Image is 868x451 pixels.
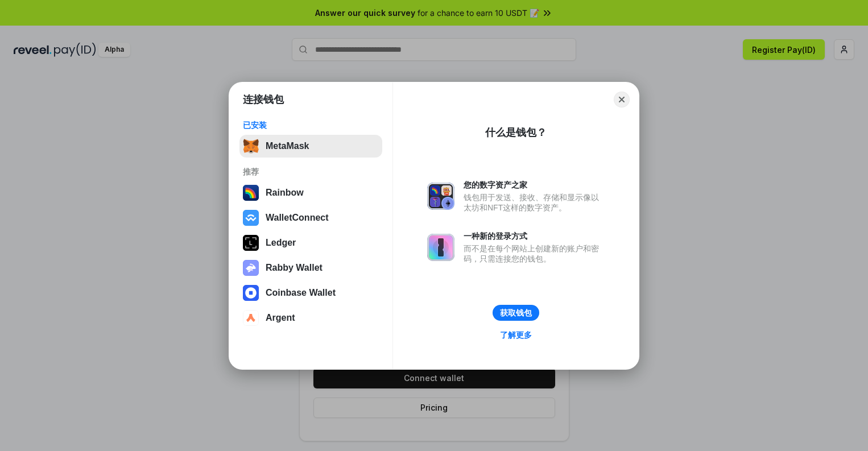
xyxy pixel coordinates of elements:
button: Rainbow [239,181,382,204]
button: 获取钱包 [493,305,539,321]
img: svg+xml,%3Csvg%20width%3D%2228%22%20height%3D%2228%22%20viewBox%3D%220%200%2028%2028%22%20fill%3D... [243,285,259,301]
button: Coinbase Wallet [239,282,382,304]
img: svg+xml,%3Csvg%20xmlns%3D%22http%3A%2F%2Fwww.w3.org%2F2000%2Fsvg%22%20fill%3D%22none%22%20viewBox... [427,234,454,261]
div: Ledger [266,238,296,248]
h1: 连接钱包 [243,93,284,106]
img: svg+xml,%3Csvg%20xmlns%3D%22http%3A%2F%2Fwww.w3.org%2F2000%2Fsvg%22%20width%3D%2228%22%20height%3... [243,235,259,251]
div: 您的数字资产之家 [464,180,605,190]
div: Argent [266,313,295,323]
a: 了解更多 [493,328,539,342]
div: MetaMask [266,141,309,151]
button: Rabby Wallet [239,256,382,279]
div: 一种新的登录方式 [464,231,605,241]
button: Close [614,92,630,107]
img: svg+xml,%3Csvg%20width%3D%2228%22%20height%3D%2228%22%20viewBox%3D%220%200%2028%2028%22%20fill%3D... [243,210,259,226]
button: Ledger [239,231,382,254]
button: Argent [239,307,382,329]
div: Rabby Wallet [266,263,323,273]
img: svg+xml,%3Csvg%20width%3D%22120%22%20height%3D%22120%22%20viewBox%3D%220%200%20120%20120%22%20fil... [243,185,259,201]
div: 了解更多 [500,330,532,340]
button: MetaMask [239,135,382,158]
img: svg+xml,%3Csvg%20width%3D%2228%22%20height%3D%2228%22%20viewBox%3D%220%200%2028%2028%22%20fill%3D... [243,310,259,326]
button: WalletConnect [239,206,382,229]
img: svg+xml,%3Csvg%20xmlns%3D%22http%3A%2F%2Fwww.w3.org%2F2000%2Fsvg%22%20fill%3D%22none%22%20viewBox... [243,260,259,276]
div: 推荐 [243,167,379,177]
div: Coinbase Wallet [266,288,336,298]
div: WalletConnect [266,213,329,223]
img: svg+xml,%3Csvg%20xmlns%3D%22http%3A%2F%2Fwww.w3.org%2F2000%2Fsvg%22%20fill%3D%22none%22%20viewBox... [427,183,454,210]
div: 而不是在每个网站上创建新的账户和密码，只需连接您的钱包。 [464,243,605,264]
img: svg+xml,%3Csvg%20fill%3D%22none%22%20height%3D%2233%22%20viewBox%3D%220%200%2035%2033%22%20width%... [243,138,259,154]
div: 已安装 [243,120,379,130]
div: Rainbow [266,188,304,198]
div: 获取钱包 [500,308,532,318]
div: 什么是钱包？ [485,126,547,139]
div: 钱包用于发送、接收、存储和显示像以太坊和NFT这样的数字资产。 [464,192,605,213]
